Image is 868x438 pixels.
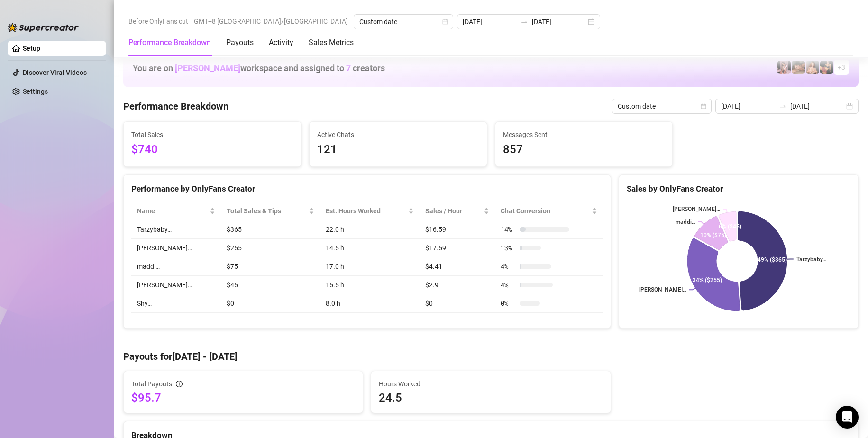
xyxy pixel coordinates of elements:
[221,239,320,257] td: $255
[346,63,351,73] span: 7
[221,257,320,276] td: $75
[326,206,406,216] div: Est. Hours Worked
[128,37,211,48] div: Performance Breakdown
[309,37,354,48] div: Sales Metrics
[420,220,495,239] td: $16.59
[521,18,528,26] span: swap-right
[792,61,805,74] img: Ali
[806,61,819,74] img: Tarzybaby
[317,129,479,140] span: Active Chats
[379,390,603,405] span: 24.5
[131,276,221,294] td: [PERSON_NAME]…
[836,406,859,429] div: Open Intercom Messenger
[23,45,40,52] a: Setup
[420,257,495,276] td: $4.41
[639,287,686,293] text: [PERSON_NAME]…
[175,63,240,73] span: [PERSON_NAME]
[379,379,603,389] span: Hours Worked
[501,243,516,253] span: 13 %
[820,61,833,74] img: Maria
[131,379,172,389] span: Total Payouts
[317,141,479,159] span: 121
[131,129,293,140] span: Total Sales
[420,239,495,257] td: $17.59
[503,129,665,140] span: Messages Sent
[123,100,228,113] h4: Performance Breakdown
[779,102,786,110] span: to
[501,280,516,290] span: 4 %
[131,202,221,220] th: Name
[194,14,348,28] span: GMT+8 [GEOGRAPHIC_DATA]/[GEOGRAPHIC_DATA]
[269,37,293,48] div: Activity
[618,99,706,113] span: Custom date
[627,182,850,195] div: Sales by OnlyFans Creator
[123,350,859,363] h4: Payouts for [DATE] - [DATE]
[676,219,695,225] text: maddi…
[673,206,720,213] text: [PERSON_NAME]…
[137,206,208,216] span: Name
[320,276,420,294] td: 15.5 h
[501,224,516,235] span: 14 %
[23,88,48,95] a: Settings
[221,220,320,239] td: $365
[796,256,826,263] text: Tarzybaby…
[521,18,528,26] span: to
[501,298,516,309] span: 0 %
[503,141,665,159] span: 857
[131,220,221,239] td: Tarzybaby…
[779,102,786,110] span: swap-right
[176,381,183,387] span: info-circle
[420,276,495,294] td: $2.9
[495,202,603,220] th: Chat Conversion
[420,294,495,313] td: $0
[721,101,775,111] input: Start date
[226,37,254,48] div: Payouts
[838,62,845,73] span: + 3
[320,294,420,313] td: 8.0 h
[8,23,79,32] img: logo-BBDzfeDw.svg
[131,257,221,276] td: maddi…
[501,206,590,216] span: Chat Conversion
[221,276,320,294] td: $45
[790,101,844,111] input: End date
[320,220,420,239] td: 22.0 h
[320,257,420,276] td: 17.0 h
[320,239,420,257] td: 14.5 h
[777,61,791,74] img: Keelie
[131,182,603,195] div: Performance by OnlyFans Creator
[221,202,320,220] th: Total Sales & Tips
[131,294,221,313] td: Shy…
[227,206,307,216] span: Total Sales & Tips
[23,69,87,76] a: Discover Viral Videos
[501,261,516,272] span: 4 %
[221,294,320,313] td: $0
[701,103,706,109] span: calendar
[131,390,355,405] span: $95.7
[442,19,448,25] span: calendar
[425,206,482,216] span: Sales / Hour
[420,202,495,220] th: Sales / Hour
[131,141,293,159] span: $740
[463,17,517,27] input: Start date
[128,14,188,28] span: Before OnlyFans cut
[359,15,448,29] span: Custom date
[133,63,385,73] h1: You are on workspace and assigned to creators
[131,239,221,257] td: [PERSON_NAME]…
[532,17,586,27] input: End date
